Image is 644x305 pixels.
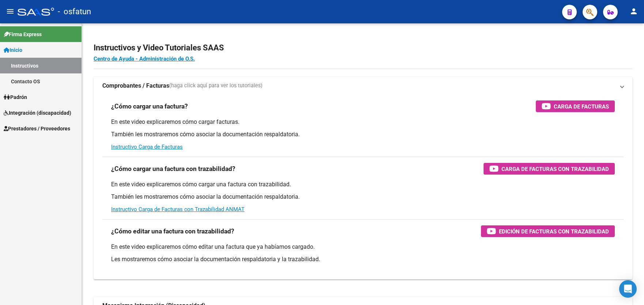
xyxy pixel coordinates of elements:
[111,226,234,236] h3: ¿Cómo editar una factura con trazabilidad?
[111,193,615,201] p: También les mostraremos cómo asociar la documentación respaldatoria.
[111,164,235,174] h3: ¿Cómo cargar una factura con trazabilidad?
[111,243,615,251] p: En este video explicaremos cómo editar una factura que ya habíamos cargado.
[94,77,632,95] mat-expansion-panel-header: Comprobantes / Facturas(haga click aquí para ver los tutoriales)
[111,255,615,263] p: Les mostraremos cómo asociar la documentación respaldatoria y la trazabilidad.
[4,109,71,117] span: Integración (discapacidad)
[111,180,615,188] p: En este video explicaremos cómo cargar una factura con trazabilidad.
[111,118,615,126] p: En este video explicaremos cómo cargar facturas.
[111,130,615,138] p: También les mostraremos cómo asociar la documentación respaldatoria.
[554,102,609,111] span: Carga de Facturas
[4,30,42,38] span: Firma Express
[536,100,615,112] button: Carga de Facturas
[111,144,183,150] a: Instructivo Carga de Facturas
[4,125,70,133] span: Prestadores / Proveedores
[499,227,609,236] span: Edición de Facturas con Trazabilidad
[484,163,615,175] button: Carga de Facturas con Trazabilidad
[58,4,91,20] span: - osfatun
[94,56,195,62] a: Centro de Ayuda - Administración de O.S.
[619,280,637,298] div: Open Intercom Messenger
[6,7,15,16] mat-icon: menu
[94,41,632,55] h2: Instructivos y Video Tutoriales SAAS
[481,225,615,237] button: Edición de Facturas con Trazabilidad
[169,82,262,90] span: (haga click aquí para ver los tutoriales)
[501,164,609,174] span: Carga de Facturas con Trazabilidad
[111,206,245,213] a: Instructivo Carga de Facturas con Trazabilidad ANMAT
[629,7,638,16] mat-icon: person
[4,46,22,54] span: Inicio
[102,82,169,90] strong: Comprobantes / Facturas
[94,95,632,279] div: Comprobantes / Facturas(haga click aquí para ver los tutoriales)
[111,101,188,111] h3: ¿Cómo cargar una factura?
[4,93,27,101] span: Padrón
